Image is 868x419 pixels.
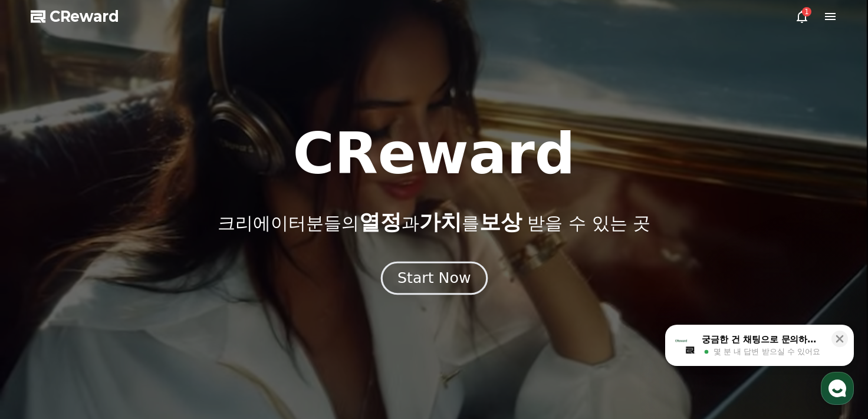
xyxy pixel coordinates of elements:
[397,268,471,288] div: Start Now
[795,9,809,24] a: 1
[37,339,44,348] span: 홈
[218,210,650,234] p: 크리에이터분들의 과 를 받을 수 있는 곳
[383,274,485,285] a: Start Now
[108,339,122,349] span: 대화
[359,210,402,234] span: 열정
[31,7,119,26] a: CReward
[802,7,811,17] div: 1
[152,321,226,351] a: 설정
[419,210,462,234] span: 가치
[78,321,152,351] a: 대화
[182,339,196,348] span: 설정
[380,261,487,295] button: Start Now
[4,321,78,351] a: 홈
[50,7,119,26] span: CReward
[292,126,575,182] h1: CReward
[479,210,522,234] span: 보상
